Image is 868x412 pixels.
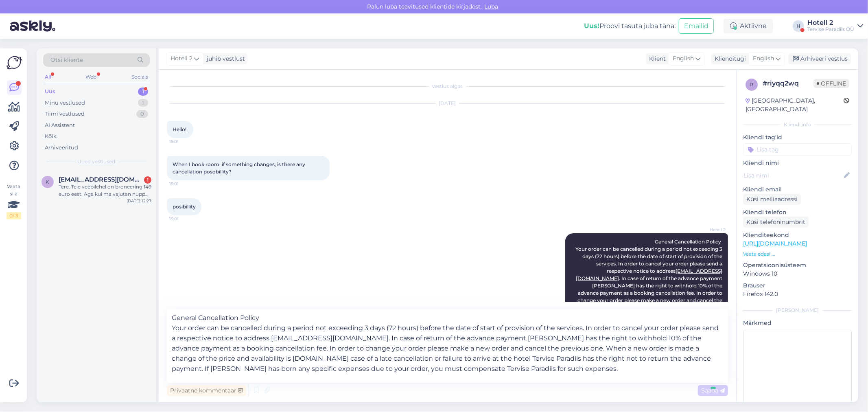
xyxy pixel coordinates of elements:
span: Hello! [173,126,186,132]
img: Askly Logo [7,55,22,70]
div: Küsi telefoninumbrit [743,217,809,228]
span: Hotell 2 [695,227,726,233]
div: # riyqq2wq [763,79,813,88]
div: juhib vestlust [203,55,245,63]
div: Web [84,72,98,82]
span: 15:01 [169,216,200,222]
div: 1 [144,176,151,184]
input: Lisa nimi [743,171,842,180]
div: Vestlus algas [167,83,728,90]
div: H [793,20,804,32]
div: Kliendi info [743,121,852,128]
div: Aktiivne [724,19,773,33]
div: Tervise Paradiis OÜ [807,26,854,33]
span: Hotell 2 [171,54,192,63]
div: Klienditugi [711,55,746,63]
div: Uus [45,88,55,96]
div: Vaata siia [7,183,21,219]
div: All [43,72,52,82]
p: Firefox 142.0 [743,290,852,298]
p: Brauser [743,281,852,290]
div: [DATE] [167,100,728,107]
b: Uus! [584,22,599,30]
span: Otsi kliente [50,56,83,64]
p: Kliendi email [743,185,852,194]
p: Kliendi tag'id [743,133,852,142]
p: Windows 10 [743,270,852,278]
div: Arhiveeri vestlus [788,53,851,64]
a: [URL][DOMAIN_NAME] [743,240,807,247]
div: Socials [130,72,150,82]
div: Proovi tasuta juba täna: [584,21,676,31]
div: Minu vestlused [45,99,85,107]
button: Emailid [679,18,714,34]
span: k [46,179,50,185]
div: Tiimi vestlused [45,110,85,118]
span: posibillity [173,204,196,210]
div: Klient [646,55,666,63]
div: 1 [138,88,148,96]
span: Offline [813,79,849,88]
span: English [673,54,694,63]
div: Kõik [45,132,57,140]
div: 0 / 3 [7,212,21,219]
div: Küsi meiliaadressi [743,194,801,205]
span: When I book room, if something changes, is there any cancellation posobillity? [173,161,306,175]
a: Hotell 2Tervise Paradiis OÜ [807,20,863,33]
span: r [750,81,754,88]
span: Luba [482,3,501,10]
span: Uued vestlused [78,158,116,165]
div: Arhiveeritud [45,144,78,152]
div: [GEOGRAPHIC_DATA], [GEOGRAPHIC_DATA] [746,96,844,114]
div: Hotell 2 [807,20,854,26]
div: 1 [138,99,148,107]
input: Lisa tag [743,143,852,156]
div: 0 [136,110,148,118]
p: Operatsioonisüsteem [743,261,852,270]
div: [PERSON_NAME] [743,307,852,314]
div: [DATE] 12:27 [127,198,151,204]
p: Märkmed [743,319,852,327]
p: Vaata edasi ... [743,250,852,258]
span: English [753,54,774,63]
p: Klienditeekond [743,231,852,239]
span: kgest@inbox.ru [59,176,143,183]
span: 15:01 [169,138,200,145]
p: Kliendi telefon [743,208,852,217]
div: AI Assistent [45,121,75,129]
p: Kliendi nimi [743,159,852,167]
div: Tere. Teie veebilehel on broneering 149 euro eest. Aga kui ma vajutan nuppu „Lisa”, näitab see, e... [59,183,151,198]
span: 15:01 [169,181,200,187]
